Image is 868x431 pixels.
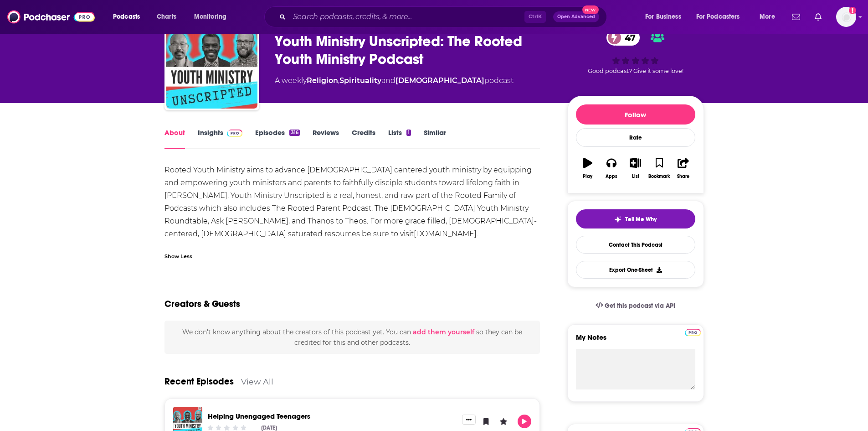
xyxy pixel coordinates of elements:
[576,152,600,185] button: Play
[836,7,856,27] span: Logged in as luilaking
[261,425,277,431] div: [DATE]
[583,174,592,179] div: Play
[606,30,640,46] a: 47
[406,130,411,136] div: 1
[623,152,647,185] button: List
[588,295,683,317] a: Get this podcast via API
[671,152,695,185] button: Share
[645,10,681,23] span: For Business
[518,415,531,428] button: Play
[338,76,339,85] span: ,
[788,9,804,25] a: Show notifications dropdown
[255,128,299,149] a: Episodes316
[413,328,474,336] button: add them yourself
[227,130,243,137] img: Podchaser Pro
[600,152,623,185] button: Apps
[648,174,670,179] div: Bookmark
[836,7,856,27] button: Show profile menu
[479,415,493,428] button: Bookmark Episode
[524,11,546,23] span: Ctrl K
[647,152,671,185] button: Bookmark
[588,68,683,74] span: Good podcast? Give it some love!
[273,6,616,27] div: Search podcasts, credits, & more...
[208,412,310,421] a: Helping Unengaged Teenagers
[182,328,522,346] span: We don't know anything about the creators of this podcast yet . You can so they can be credited f...
[339,76,381,85] a: Spirituality
[690,10,753,24] button: open menu
[164,128,185,149] a: About
[639,10,693,24] button: open menu
[576,209,695,228] button: tell me why sparkleTell Me Why
[414,229,477,238] a: [DOMAIN_NAME]
[151,10,182,24] a: Charts
[497,415,510,428] button: Leave a Rating
[553,11,599,22] button: Open AdvancedNew
[241,377,273,386] a: View All
[275,75,514,86] div: A weekly podcast
[164,164,540,240] div: Rooted Youth Ministry aims to advance [DEMOGRAPHIC_DATA] centered youth ministry by equipping and...
[576,128,695,147] div: Rate
[113,10,140,23] span: Podcasts
[164,298,240,310] h2: Creators & Guests
[576,333,695,349] label: My Notes
[696,10,740,23] span: For Podcasters
[606,174,617,179] div: Apps
[198,128,243,149] a: InsightsPodchaser Pro
[685,327,701,336] a: Pro website
[289,10,524,24] input: Search podcasts, credits, & more...
[166,17,257,109] img: Youth Ministry Unscripted: The Rooted Youth Ministry Podcast
[625,216,657,223] span: Tell Me Why
[395,76,484,85] a: [DEMOGRAPHIC_DATA]
[811,9,825,25] a: Show notifications dropdown
[836,7,856,27] img: User Profile
[194,10,226,23] span: Monitoring
[632,174,639,179] div: List
[685,329,701,336] img: Podchaser Pro
[313,128,339,149] a: Reviews
[206,424,247,431] div: Community Rating: 0 out of 5
[289,130,299,136] div: 316
[605,302,675,310] span: Get this podcast via API
[616,30,640,46] span: 47
[557,15,595,19] span: Open Advanced
[753,10,786,24] button: open menu
[576,236,695,254] a: Contact This Podcast
[424,128,446,149] a: Similar
[7,8,95,26] img: Podchaser - Follow, Share and Rate Podcasts
[576,104,695,125] button: Follow
[760,10,775,23] span: More
[188,10,238,24] button: open menu
[567,24,704,80] div: 47Good podcast? Give it some love!
[352,128,375,149] a: Credits
[157,10,176,23] span: Charts
[388,128,411,149] a: Lists1
[576,261,695,279] button: Export One-Sheet
[849,7,856,14] svg: Add a profile image
[107,10,152,24] button: open menu
[582,5,599,14] span: New
[462,415,476,425] button: Show More Button
[307,76,338,85] a: Religion
[164,376,234,387] a: Recent Episodes
[614,216,621,223] img: tell me why sparkle
[381,76,395,85] span: and
[677,174,689,179] div: Share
